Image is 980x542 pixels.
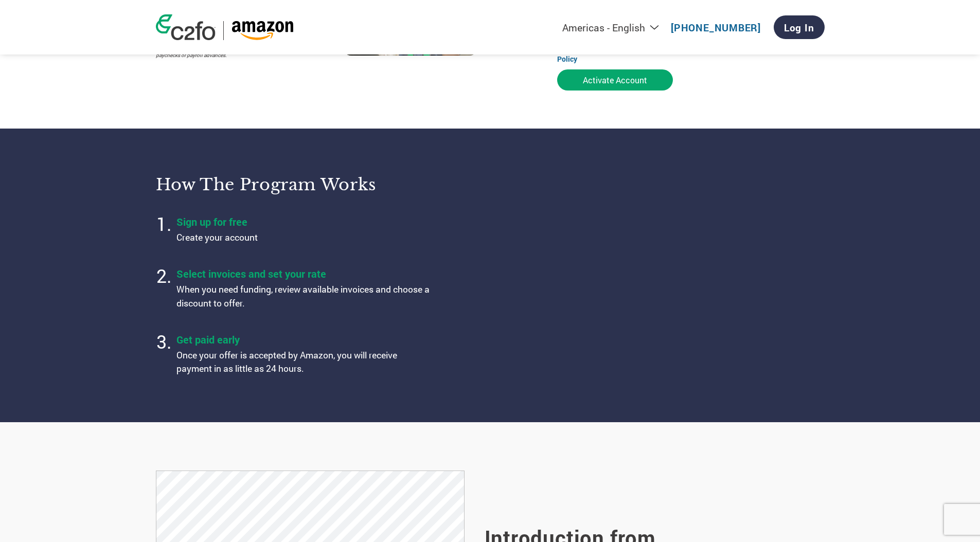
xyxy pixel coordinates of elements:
[176,215,434,228] h4: Sign up for free
[176,283,434,310] p: When you need funding, review available invoices and choose a discount to offer.
[231,21,294,40] img: Amazon
[176,333,434,346] h4: Get paid early
[176,349,434,376] p: Once your offer is accepted by Amazon, you will receive payment in as little as 24 hours.
[176,231,434,244] p: Create your account
[774,15,825,39] a: Log In
[156,14,216,40] img: c2fo logo
[156,174,477,195] h3: How the program works
[176,267,434,280] h4: Select invoices and set your rate
[557,69,673,91] button: Activate Account
[671,21,761,34] a: [PHONE_NUMBER]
